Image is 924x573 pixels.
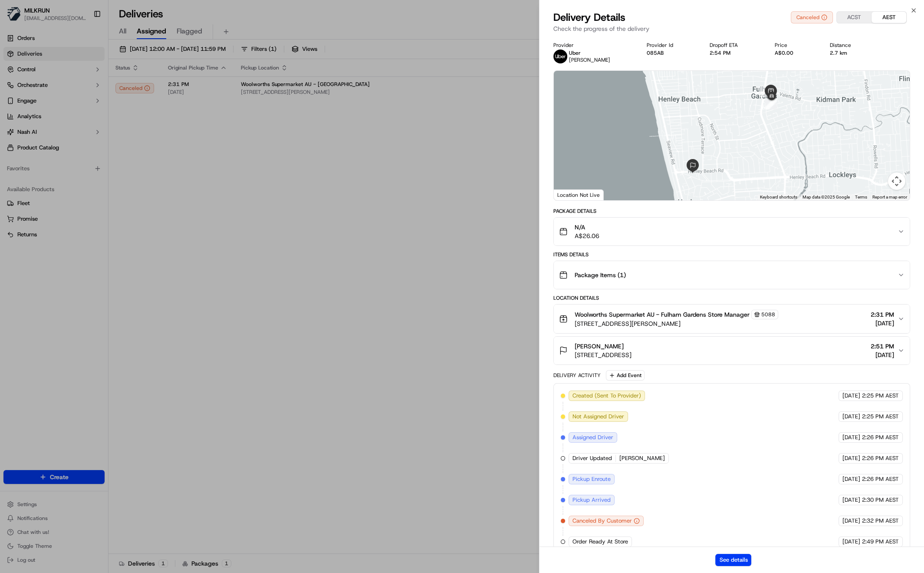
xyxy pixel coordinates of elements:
span: 2:26 PM AEST [862,434,899,441]
div: 💻 [73,127,80,134]
span: Map data ©2025 Google [802,195,850,199]
div: Location Not Live [554,189,604,200]
div: Location Details [553,295,910,301]
button: Woolworths Supermarket AU - Fulham Gardens Store Manager5088[STREET_ADDRESS][PERSON_NAME]2:31 PM[... [554,305,910,333]
span: [DATE] [842,434,860,441]
span: Canceled By Customer [572,517,632,525]
input: Got a question? Start typing here... [23,56,156,65]
span: [PERSON_NAME] [575,342,624,351]
div: 2:54 PM [710,50,760,56]
a: 💻API Documentation [70,123,143,138]
button: [PERSON_NAME][STREET_ADDRESS]2:51 PM[DATE] [554,337,910,364]
span: [PERSON_NAME] [619,454,665,462]
span: [DATE] [842,413,860,421]
span: [DATE] [871,351,894,359]
div: 📗 [9,127,16,134]
div: 2 [759,86,770,97]
span: [DATE] [842,517,860,525]
div: Items Details [553,251,910,258]
a: Report a map error [872,195,907,199]
p: Welcome 👋 [9,35,158,49]
span: [DATE] [842,496,860,504]
div: Provider Id [647,42,696,49]
span: A$26.06 [575,232,599,240]
span: Created (Sent To Provider) [572,392,641,400]
p: Uber [569,50,610,56]
div: Start new chat [30,83,142,92]
span: Pickup Arrived [572,496,611,504]
button: 085AB [647,50,664,56]
button: AEST [871,12,906,23]
span: Not Assigned Driver [572,413,624,421]
span: 2:32 PM AEST [862,517,899,525]
span: Pylon [86,147,105,154]
a: Terms (opens in new tab) [855,195,867,199]
button: See details [715,554,751,566]
img: 1736555255976-a54dd68f-1ca7-489b-9aae-adbdc363a1c4 [9,83,24,99]
img: Nash [9,9,26,26]
span: 2:26 PM AEST [862,454,899,462]
span: Assigned Driver [572,434,613,441]
div: Provider [553,42,633,49]
span: Pickup Enroute [572,475,611,483]
div: Distance [830,42,874,49]
span: 2:31 PM [871,310,894,319]
button: N/AA$26.06 [554,218,910,245]
div: Dropoff ETA [710,42,760,49]
span: Knowledge Base [17,126,66,135]
span: 2:25 PM AEST [862,413,899,421]
span: N/A [575,223,599,232]
span: Order Ready At Store [572,538,628,546]
span: [DATE] [842,392,860,400]
span: [DATE] [871,319,894,328]
span: 2:25 PM AEST [862,392,899,400]
a: Powered byPylon [61,147,105,154]
span: 2:49 PM AEST [862,538,899,546]
button: Package Items (1) [554,261,910,289]
span: [STREET_ADDRESS][PERSON_NAME] [575,319,778,328]
button: Keyboard shortcuts [760,194,797,200]
button: Map camera controls [888,172,905,190]
span: 2:26 PM AEST [862,475,899,483]
div: 4 [766,98,777,109]
span: Driver Updated [572,454,612,462]
img: uber-new-logo.jpeg [553,50,567,63]
div: Delivery Activity [553,372,601,379]
span: 2:30 PM AEST [862,496,899,504]
span: [STREET_ADDRESS] [575,351,631,359]
span: 5088 [761,311,775,318]
div: We're available if you need us! [30,92,110,99]
a: 📗Knowledge Base [5,123,70,138]
div: 2.7 km [830,50,874,56]
div: 3 [765,98,776,109]
button: Canceled [791,11,833,23]
span: 2:51 PM [871,342,894,351]
span: Package Items ( 1 ) [575,271,626,279]
button: Start new chat [148,86,158,96]
span: [PERSON_NAME] [569,56,610,63]
p: Check the progress of the delivery [553,24,910,33]
a: Open this area in Google Maps (opens a new window) [556,189,585,200]
button: Add Event [606,370,644,381]
img: Google [556,189,585,200]
div: Package Details [553,208,910,215]
span: API Documentation [82,126,139,135]
span: [DATE] [842,538,860,546]
button: ACST [837,12,871,23]
span: [DATE] [842,475,860,483]
div: A$0.00 [774,50,815,56]
span: Delivery Details [553,10,625,24]
div: Price [774,42,815,49]
span: [DATE] [842,454,860,462]
span: Woolworths Supermarket AU - Fulham Gardens Store Manager [575,310,750,319]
